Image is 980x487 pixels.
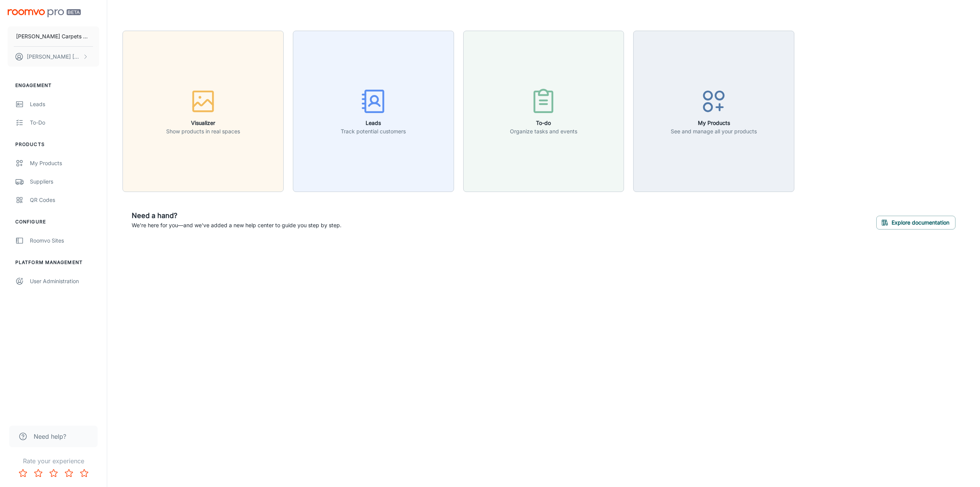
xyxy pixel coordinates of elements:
h6: To-do [510,119,577,127]
h6: My Products [671,119,757,127]
h6: Leads [341,119,406,127]
button: My ProductsSee and manage all your products [633,31,794,192]
a: LeadsTrack potential customers [293,107,454,115]
button: VisualizerShow products in real spaces [122,31,284,192]
div: Leads [30,100,99,108]
button: [PERSON_NAME] [PERSON_NAME] [8,47,99,67]
p: Organize tasks and events [510,127,577,136]
a: Explore documentation [876,218,955,226]
button: Explore documentation [876,216,955,230]
div: QR Codes [30,196,99,204]
p: [PERSON_NAME] Carpets & Floors [16,32,91,41]
p: We're here for you—and we've added a new help center to guide you step by step. [132,221,341,230]
button: To-doOrganize tasks and events [463,31,624,192]
img: Roomvo PRO Beta [8,9,81,17]
h6: Need a hand? [132,210,341,221]
p: Track potential customers [341,127,406,136]
h6: Visualizer [166,119,240,127]
div: Suppliers [30,177,99,186]
p: [PERSON_NAME] [PERSON_NAME] [27,52,81,61]
div: My Products [30,159,99,167]
a: My ProductsSee and manage all your products [633,107,794,115]
button: LeadsTrack potential customers [293,31,454,192]
p: See and manage all your products [671,127,757,136]
button: [PERSON_NAME] Carpets & Floors [8,26,99,46]
div: Roomvo Sites [30,236,99,245]
a: To-doOrganize tasks and events [463,107,624,115]
div: To-do [30,118,99,127]
p: Show products in real spaces [166,127,240,136]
